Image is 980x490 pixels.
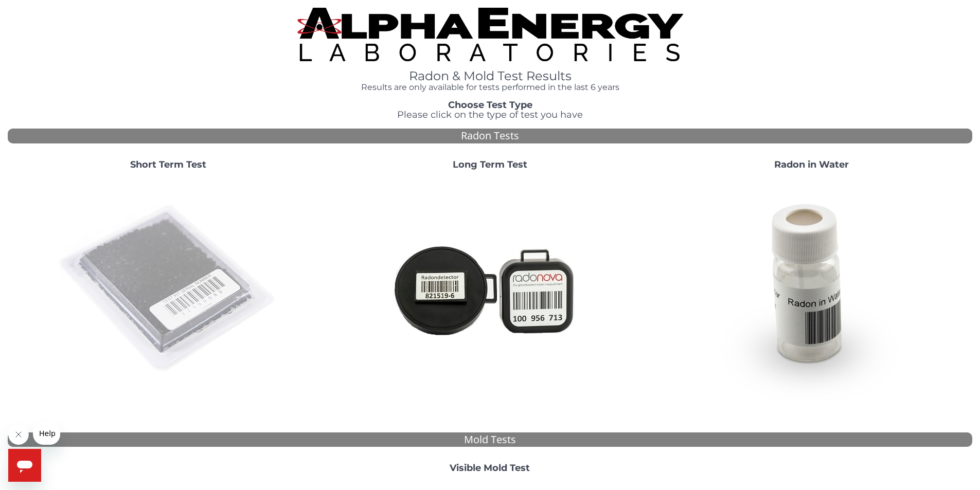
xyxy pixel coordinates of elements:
[130,159,206,170] strong: Short Term Test
[8,449,41,482] iframe: Button to launch messaging window
[297,8,683,61] img: TightCrop.jpg
[774,159,849,170] strong: Radon in Water
[8,432,972,447] div: Mold Tests
[701,178,922,400] img: RadoninWater.jpg
[448,99,532,111] strong: Choose Test Type
[379,178,600,400] img: Radtrak2vsRadtrak3.jpg
[450,462,530,474] strong: Visible Mold Test
[297,83,683,92] h4: Results are only available for tests performed in the last 6 years
[453,159,527,170] strong: Long Term Test
[58,178,279,400] img: ShortTerm.jpg
[397,109,583,120] span: Please click on the type of test you have
[8,424,29,445] iframe: Close message
[33,422,60,445] iframe: Message from company
[8,129,972,143] div: Radon Tests
[297,69,683,83] h1: Radon & Mold Test Results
